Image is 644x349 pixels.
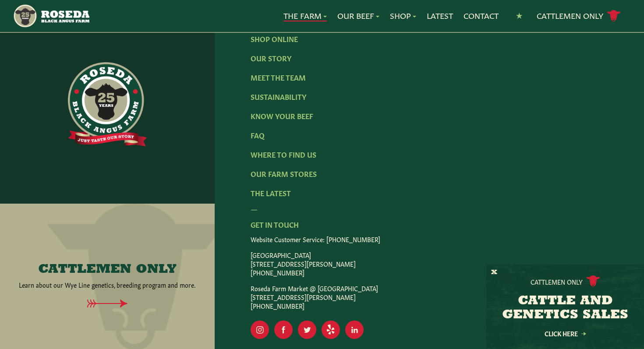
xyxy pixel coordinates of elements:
[251,188,291,197] a: The Latest
[13,4,89,28] img: https://roseda.com/wp-content/uploads/2021/05/roseda-25-header.png
[68,62,147,146] img: https://roseda.com/wp-content/uploads/2021/06/roseda-25-full@2x.png
[251,34,298,43] a: Shop Online
[283,10,327,21] a: The Farm
[251,72,306,82] a: Meet The Team
[251,149,316,159] a: Where To Find Us
[251,111,313,120] a: Know Your Beef
[274,321,293,339] a: Visit Our Facebook Page
[390,10,416,21] a: Shop
[251,130,265,140] a: FAQ
[251,53,291,63] a: Our Story
[345,321,364,339] a: Visit Our LinkedIn Page
[491,268,497,277] button: X
[298,321,316,339] a: Visit Our Twitter Page
[526,331,605,336] a: Click Here
[251,284,609,310] p: Roseda Farm Market @ [GEOGRAPHIC_DATA] [STREET_ADDRESS][PERSON_NAME] [PHONE_NUMBER]
[464,10,499,21] a: Contact
[427,10,453,21] a: Latest
[251,169,317,178] a: Our Farm Stores
[19,280,196,289] p: Learn about our Wye Line genetics, breeding program and more.
[322,321,340,339] a: Visit Our Yelp Page
[586,275,600,287] img: cattle-icon.svg
[38,263,177,277] h4: CATTLEMEN ONLY
[497,294,633,322] h3: CATTLE AND GENETICS SALES
[251,92,306,101] a: Sustainability
[251,250,609,277] p: [GEOGRAPHIC_DATA] [STREET_ADDRESS][PERSON_NAME] [PHONE_NUMBER]
[537,8,621,24] a: Cattlemen Only
[251,235,609,243] p: Website Customer Service: [PHONE_NUMBER]
[251,321,269,339] a: Visit Our Instagram Page
[531,277,583,286] p: Cattlemen Only
[251,203,609,214] div: —
[337,10,379,21] a: Our Beef
[18,263,197,289] a: CATTLEMEN ONLY Learn about our Wye Line genetics, breeding program and more.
